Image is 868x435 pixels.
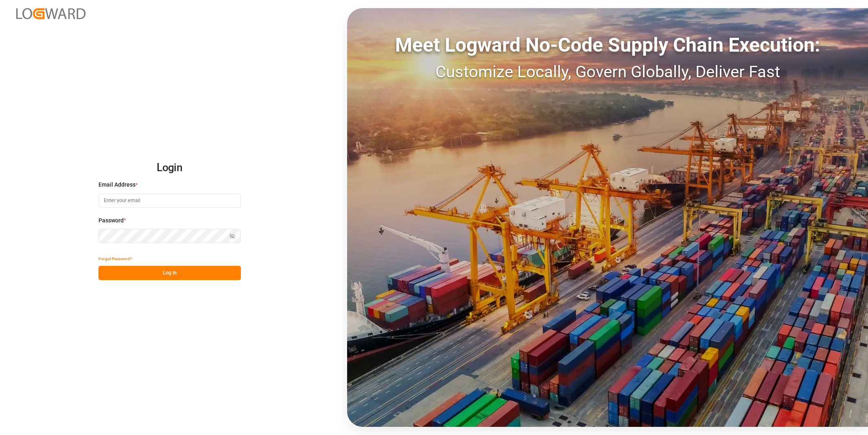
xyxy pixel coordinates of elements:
[98,266,241,280] button: Log In
[98,216,124,225] span: Password
[347,60,868,84] div: Customize Locally, Govern Globally, Deliver Fast
[98,252,132,266] button: Forgot Password?
[16,8,85,19] img: Logward_new_orange.png
[98,155,241,181] h2: Login
[98,194,241,208] input: Enter your email
[347,30,868,60] div: Meet Logward No-Code Supply Chain Execution:
[98,181,136,189] span: Email Address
